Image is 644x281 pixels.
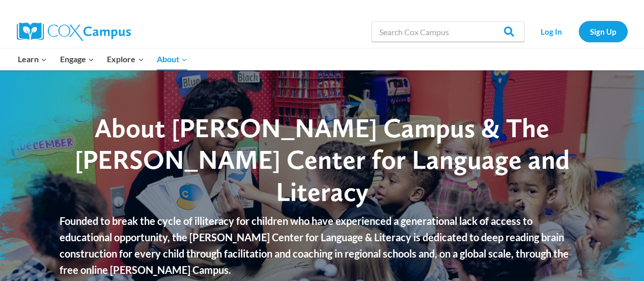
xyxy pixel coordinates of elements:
[529,21,628,42] nav: Secondary Navigation
[17,22,131,41] img: Cox Campus
[60,213,584,278] p: Founded to break the cycle of illiteracy for children who have experienced a generational lack of...
[60,53,94,66] span: Engage
[579,21,628,42] a: Sign Up
[157,53,187,66] span: About
[75,112,570,208] span: About [PERSON_NAME] Campus & The [PERSON_NAME] Center for Language and Literacy
[18,53,47,66] span: Learn
[107,53,144,66] span: Explore
[529,21,574,42] a: Log In
[12,48,194,70] nav: Primary Navigation
[372,21,524,42] input: Search Cox Campus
